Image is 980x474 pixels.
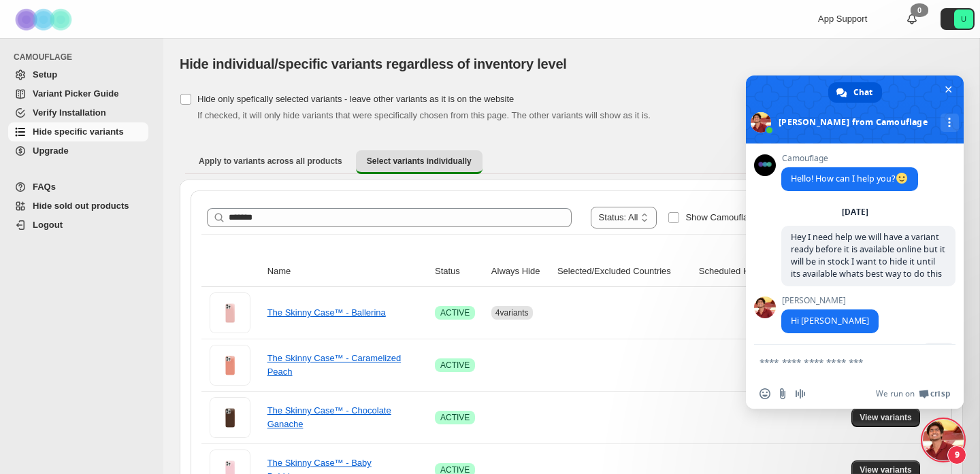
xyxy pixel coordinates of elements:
a: We run onCrisp [876,388,950,399]
a: 0 [905,12,919,26]
span: Hide specific variants [33,126,124,137]
a: The Skinny Case™ - Ballerina [267,307,386,318]
a: Verify Installation [8,103,148,122]
th: Always Hide [487,256,553,287]
button: Select variants individually [356,150,483,174]
span: ACTIVE [440,360,470,371]
text: U [961,15,966,23]
span: 4 variants [495,308,529,318]
span: Audio message [795,388,806,399]
span: Hide only spefically selected variants - leave other variants as it is on the website [197,94,514,104]
div: Close chat [923,420,964,460]
span: Hey I need help we will have a variant ready before it is available online but it will be in stoc... [791,231,945,280]
div: 0 [911,3,928,17]
button: Avatar with initials U [941,8,975,30]
span: Chat [853,82,872,103]
span: Variant Picker Guide [33,88,118,99]
span: App Support [818,14,867,24]
div: More channels [941,114,959,132]
a: FAQs [8,177,148,197]
span: Hide sold out products [33,201,129,211]
span: View variants [860,412,912,423]
a: Logout [8,216,148,235]
span: Select variants individually [367,156,472,167]
a: Variant Picker Guide [8,84,148,103]
span: Hello! How can I help you? [791,173,909,184]
span: Show Camouflage managed products [685,212,834,222]
span: ACTIVE [440,412,470,423]
button: Apply to variants across all products [188,150,353,172]
span: Hi [PERSON_NAME] [791,315,869,326]
span: Upgrade [33,146,69,156]
button: View variants [851,408,920,427]
span: CAMOUFLAGE [14,52,154,63]
span: Setup [33,69,57,80]
textarea: Compose your message... [759,356,920,369]
span: Avatar with initials U [954,10,973,29]
span: Logout [33,220,63,230]
span: FAQs [33,182,56,192]
span: ACTIVE [440,307,470,318]
div: Chat [828,82,882,103]
span: [PERSON_NAME] [781,296,879,305]
a: The Skinny Case™ - Chocolate Ganache [267,405,391,429]
a: Setup [8,65,148,84]
div: [DATE] [842,208,868,216]
span: Hide individual/specific variants regardless of inventory level [180,56,567,71]
span: Close chat [941,82,955,97]
a: Upgrade [8,141,148,160]
a: Hide specific variants [8,122,148,141]
span: If checked, it will only hide variants that were specifically chosen from this page. The other va... [197,110,651,120]
th: Selected/Excluded Countries [553,256,695,287]
th: Scheduled Hide [695,256,777,287]
a: The Skinny Case™ - Caramelized Peach [267,353,402,377]
span: Verify Installation [33,107,106,118]
span: Camouflage [781,154,918,163]
span: Send a file [777,388,788,399]
span: Crisp [930,388,950,399]
span: Insert an emoji [759,388,770,399]
img: Camouflage [11,1,79,38]
a: Hide sold out products [8,197,148,216]
th: Status [431,256,487,287]
span: Apply to variants across all products [199,156,342,167]
th: Name [263,256,431,287]
span: 9 [947,445,966,464]
span: We run on [876,388,915,399]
